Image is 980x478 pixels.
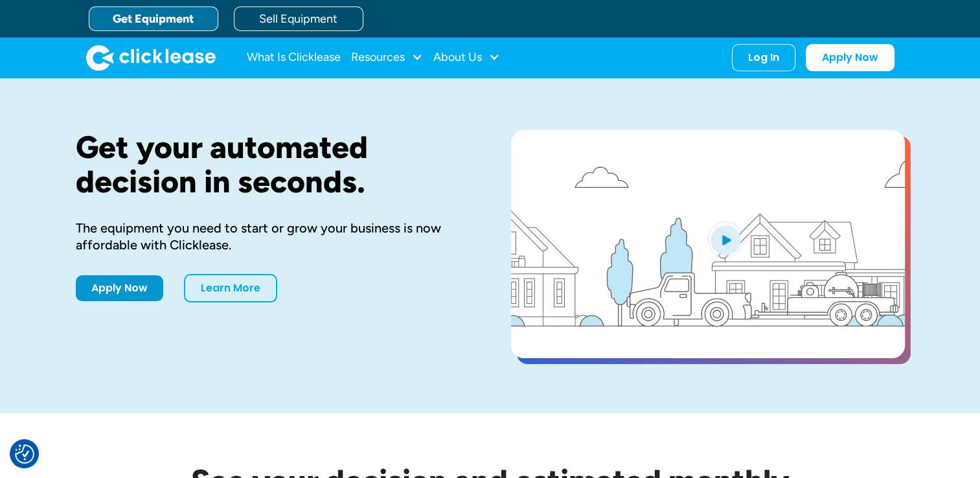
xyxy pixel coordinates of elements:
[748,51,779,64] div: Log In
[76,275,163,301] a: Apply Now
[15,444,34,464] img: Revisit consent button
[351,45,423,71] div: Resources
[76,130,470,199] h1: Get your automated decision in seconds.
[247,45,341,71] a: What Is Clicklease
[86,45,216,71] a: home
[86,45,216,71] img: Clicklease logo
[511,130,905,358] a: open lightbox
[76,220,470,253] div: The equipment you need to start or grow your business is now affordable with Clicklease.
[89,6,218,31] a: Get Equipment
[708,222,743,258] img: Blue play button logo on a light blue circular background
[806,44,895,71] a: Apply Now
[234,6,363,31] a: Sell Equipment
[15,444,34,464] button: Consent Preferences
[184,274,277,302] a: Learn More
[433,45,500,71] div: About Us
